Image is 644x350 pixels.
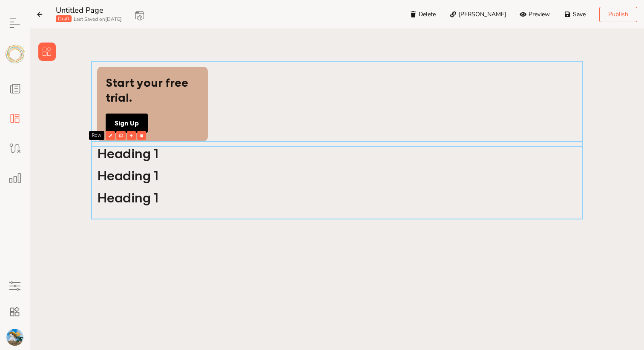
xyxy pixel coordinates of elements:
h1: Heading 1 [97,191,158,205]
img: c14c8140-d00e-456b-a132-c5785e7f8502 [6,329,23,346]
h2: Start your free trial. [106,75,200,105]
button: Publish [599,7,637,22]
div: Sign Up [106,114,148,133]
div: Untitled Page [56,6,122,22]
h1: Heading 1 [97,169,158,183]
img: logo.svg [6,45,25,63]
h1: Heading 1 [97,147,158,161]
div: Last Saved on [DATE] [56,15,122,22]
div: Draft [56,15,72,22]
p: Sign Up [115,118,139,128]
div: Row [89,131,104,140]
